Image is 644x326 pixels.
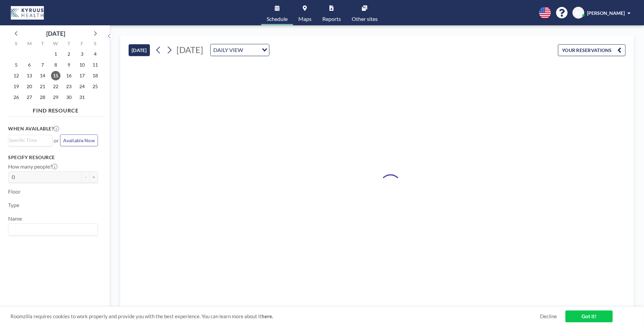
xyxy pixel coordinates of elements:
[9,225,94,234] input: Search for option
[352,16,378,22] span: Other sites
[77,93,87,102] span: Friday, October 31, 2025
[64,71,74,80] span: Thursday, October 16, 2025
[575,10,582,16] span: BC
[8,188,21,195] label: Floor
[46,29,65,38] div: [DATE]
[77,49,87,59] span: Friday, October 3, 2025
[38,71,47,80] span: Tuesday, October 14, 2025
[10,40,23,49] div: S
[8,135,52,145] div: Search for option
[64,60,74,70] span: Thursday, October 9, 2025
[36,40,49,49] div: T
[25,60,34,70] span: Monday, October 6, 2025
[77,71,87,80] span: Friday, October 17, 2025
[90,49,100,59] span: Saturday, October 4, 2025
[60,134,98,146] button: Available Now
[51,71,60,80] span: Wednesday, October 15, 2025
[267,16,288,22] span: Schedule
[77,82,87,91] span: Friday, October 24, 2025
[11,6,44,20] img: organization-logo
[90,82,100,91] span: Saturday, October 25, 2025
[51,49,60,59] span: Wednesday, October 1, 2025
[54,137,59,144] span: or
[25,82,34,91] span: Monday, October 20, 2025
[77,60,87,70] span: Friday, October 10, 2025
[8,215,22,222] label: Name
[558,44,625,56] button: YOUR RESERVATIONS
[38,60,47,70] span: Tuesday, October 7, 2025
[82,171,90,183] button: -
[262,313,273,319] a: here.
[245,46,258,54] input: Search for option
[177,45,203,55] span: [DATE]
[75,40,88,49] div: F
[90,71,100,80] span: Saturday, October 18, 2025
[10,313,540,320] span: Roomzilla requires cookies to work properly and provide you with the best experience. You can lea...
[8,202,19,208] label: Type
[11,82,21,91] span: Sunday, October 19, 2025
[8,154,98,160] h3: Specify resource
[587,10,625,16] span: [PERSON_NAME]
[11,93,21,102] span: Sunday, October 26, 2025
[63,137,95,143] span: Available Now
[540,313,557,320] a: Decline
[38,82,47,91] span: Tuesday, October 21, 2025
[51,82,60,91] span: Wednesday, October 22, 2025
[25,93,34,102] span: Monday, October 27, 2025
[23,40,36,49] div: M
[88,40,102,49] div: S
[565,310,613,322] a: Got it!
[38,93,47,102] span: Tuesday, October 28, 2025
[212,46,244,54] span: DAILY VIEW
[64,49,74,59] span: Thursday, October 2, 2025
[51,60,60,70] span: Wednesday, October 8, 2025
[8,224,98,235] div: Search for option
[90,60,100,70] span: Saturday, October 11, 2025
[298,16,312,22] span: Maps
[90,171,98,183] button: +
[11,71,21,80] span: Sunday, October 12, 2025
[8,163,57,170] label: How many people?
[129,44,150,56] button: [DATE]
[51,93,60,102] span: Wednesday, October 29, 2025
[8,104,103,114] h4: FIND RESOURCE
[49,40,62,49] div: W
[322,16,341,22] span: Reports
[11,60,21,70] span: Sunday, October 5, 2025
[211,44,269,56] div: Search for option
[9,136,48,144] input: Search for option
[64,93,74,102] span: Thursday, October 30, 2025
[62,40,75,49] div: T
[25,71,34,80] span: Monday, October 13, 2025
[64,82,74,91] span: Thursday, October 23, 2025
